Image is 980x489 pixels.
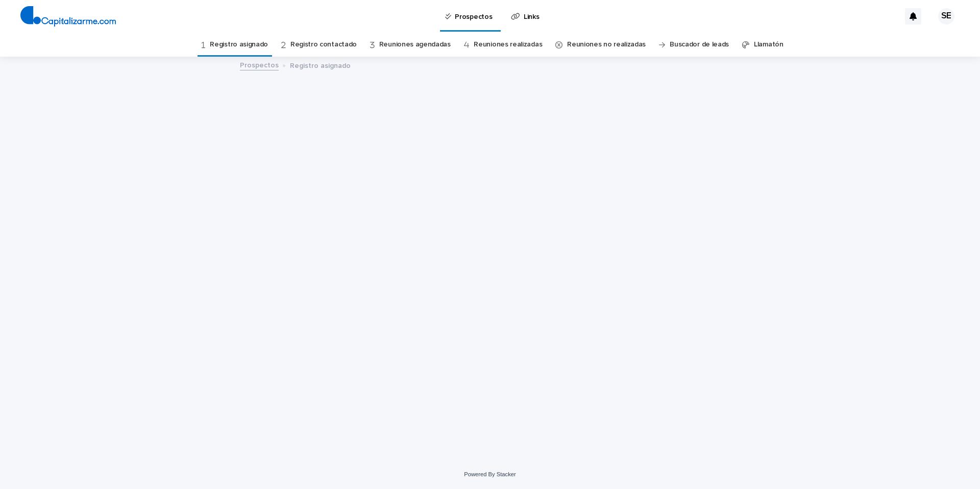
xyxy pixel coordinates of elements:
a: Reuniones agendadas [379,33,451,57]
a: Powered By Stacker [464,471,516,477]
a: Prospectos [240,59,279,70]
a: Registro contactado [290,33,357,57]
a: Llamatón [754,33,783,57]
a: Reuniones realizadas [474,33,542,57]
a: Reuniones no realizadas [567,33,646,57]
div: SE [938,8,954,25]
a: Buscador de leads [670,33,729,57]
img: 4arMvv9wSvmHTHbXwTim [20,6,116,27]
p: Registro asignado [290,59,351,70]
a: Registro asignado [210,33,268,57]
